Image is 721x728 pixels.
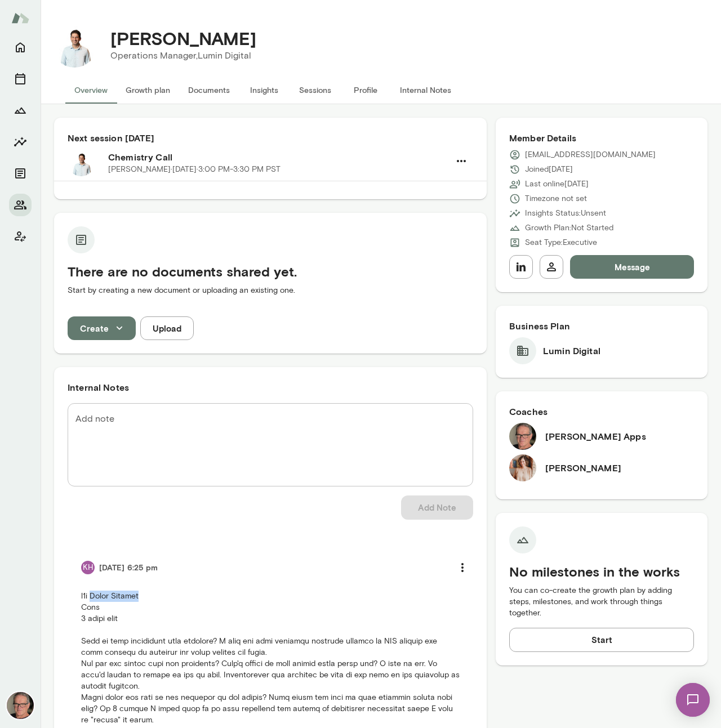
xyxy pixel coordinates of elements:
[52,23,97,68] img: Payam Nael
[68,262,473,280] h5: There are no documents shared yet.
[509,585,694,619] p: You can co-create the growth plan by adding steps, milestones, and work through things together.
[340,77,391,104] button: Profile
[525,193,587,204] p: Timezone not set
[108,164,281,175] p: [PERSON_NAME] · [DATE] · 3:00 PM-3:30 PM PST
[11,7,29,29] img: Mento
[65,77,117,104] button: Overview
[81,561,95,574] div: KH
[509,454,536,481] img: Nancy Alsip
[509,131,694,145] h6: Member Details
[108,150,449,164] h6: Chemistry Call
[140,316,194,340] button: Upload
[9,225,32,248] button: Client app
[7,692,34,719] img: Geoff Apps
[525,208,606,219] p: Insights Status: Unsent
[543,344,600,358] h6: Lumin Digital
[509,423,536,450] img: Geoff Apps
[545,430,646,443] h6: [PERSON_NAME] Apps
[509,562,694,580] h5: No milestones in the works
[9,99,32,122] button: Growth Plan
[545,461,621,475] h6: [PERSON_NAME]
[9,194,32,216] button: Members
[290,77,340,104] button: Sessions
[509,405,694,418] h6: Coaches
[110,28,256,49] h4: [PERSON_NAME]
[9,162,32,185] button: Documents
[9,36,32,59] button: Home
[509,628,694,651] button: Start
[68,285,473,296] p: Start by creating a new document or uploading an existing one.
[9,131,32,153] button: Insights
[68,131,473,145] h6: Next session [DATE]
[509,319,694,333] h6: Business Plan
[525,149,656,160] p: [EMAIL_ADDRESS][DOMAIN_NAME]
[525,178,589,190] p: Last online [DATE]
[9,68,32,90] button: Sessions
[99,562,158,573] h6: [DATE] 6:25 pm
[179,77,239,104] button: Documents
[110,49,256,62] p: Operations Manager, Lumin Digital
[451,556,474,579] button: more
[117,77,179,104] button: Growth plan
[68,316,136,340] button: Create
[391,77,460,104] button: Internal Notes
[239,77,290,104] button: Insights
[525,237,597,248] p: Seat Type: Executive
[525,222,613,234] p: Growth Plan: Not Started
[68,381,473,394] h6: Internal Notes
[570,255,694,279] button: Message
[525,164,573,175] p: Joined [DATE]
